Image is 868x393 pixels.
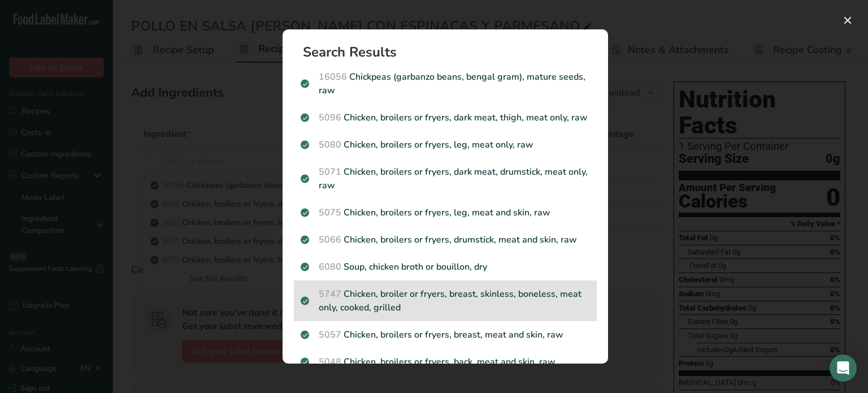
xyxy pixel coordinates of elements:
[301,165,590,192] p: Chicken, broilers or fryers, dark meat, drumstick, meat only, raw
[301,233,590,247] p: Chicken, broilers or fryers, drumstick, meat and skin, raw
[319,288,341,300] span: 5747
[301,111,590,124] p: Chicken, broilers or fryers, dark meat, thigh, meat only, raw
[301,328,590,342] p: Chicken, broilers or fryers, breast, meat and skin, raw
[301,260,590,274] p: Soup, chicken broth or bouillon, dry
[319,234,341,246] span: 5066
[319,261,341,273] span: 6080
[303,45,597,59] h1: Search Results
[319,356,341,368] span: 5048
[319,71,347,83] span: 16056
[301,70,590,97] p: Chickpeas (garbanzo beans, bengal gram), mature seeds, raw
[319,206,341,219] span: 5075
[319,166,341,178] span: 5071
[319,111,341,124] span: 5096
[319,139,341,151] span: 5080
[301,287,590,314] p: Chicken, broiler or fryers, breast, skinless, boneless, meat only, cooked, grilled
[319,329,341,341] span: 5057
[301,355,590,369] p: Chicken, broilers or fryers, back, meat and skin, raw
[830,355,857,382] div: Open Intercom Messenger
[301,138,590,152] p: Chicken, broilers or fryers, leg, meat only, raw
[301,206,590,219] p: Chicken, broilers or fryers, leg, meat and skin, raw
